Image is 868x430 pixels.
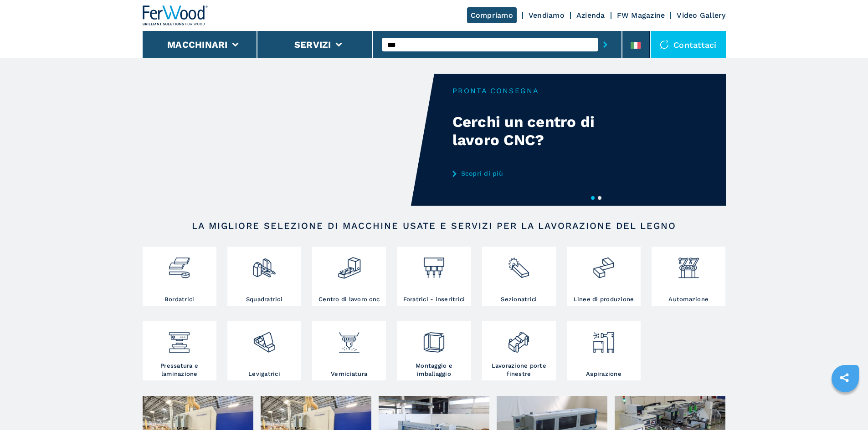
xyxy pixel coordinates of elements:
[167,324,191,354] img: pressa-strettoia.png
[617,11,665,20] a: FW Magazine
[591,324,616,354] img: aspirazione_1.png
[591,196,595,200] button: 1
[576,11,605,20] a: Azienda
[143,5,208,25] img: Ferwood
[668,295,709,304] h3: Automazione
[331,370,367,378] h3: Verniciatura
[591,249,616,280] img: linee_di_produzione_2.png
[318,295,380,304] h3: Centro di lavoro cnc
[422,249,446,280] img: foratrici_inseritrici_2.png
[337,324,361,354] img: verniciatura_1.png
[484,362,554,378] h3: Lavorazione porte finestre
[312,321,386,380] a: Verniciatura
[145,362,214,378] h3: Pressatura e laminazione
[167,249,191,280] img: bordatrici_1.png
[227,321,301,380] a: Levigatrici
[403,295,465,304] h3: Foratrici - inseritrici
[397,321,471,380] a: Montaggio e imballaggio
[677,11,725,20] a: Video Gallery
[598,196,601,200] button: 2
[677,249,701,280] img: automazione.png
[143,321,216,380] a: Pressatura e laminazione
[567,321,641,380] a: Aspirazione
[501,295,537,304] h3: Sezionatrici
[567,247,641,306] a: Linee di produzione
[574,295,634,304] h3: Linee di produzione
[172,220,697,231] h2: LA MIGLIORE SELEZIONE DI MACCHINE USATE E SERVIZI PER LA LAVORAZIONE DEL LEGNO
[507,249,531,280] img: sezionatrici_2.png
[529,11,565,20] a: Vendiamo
[467,7,517,23] a: Compriamo
[337,249,361,280] img: centro_di_lavoro_cnc_2.png
[248,370,280,378] h3: Levigatrici
[252,324,276,354] img: levigatrici_2.png
[294,39,331,50] button: Servizi
[660,40,669,49] img: Contattaci
[312,247,386,306] a: Centro di lavoro cnc
[227,247,301,306] a: Squadratrici
[246,295,282,304] h3: Squadratrici
[143,74,434,206] video: Your browser does not support the video tag.
[652,247,725,306] a: Automazione
[397,247,471,306] a: Foratrici - inseritrici
[598,34,612,55] button: submit-button
[164,295,195,304] h3: Bordatrici
[399,362,468,378] h3: Montaggio e imballaggio
[482,247,556,306] a: Sezionatrici
[167,39,228,50] button: Macchinari
[482,321,556,380] a: Lavorazione porte finestre
[586,370,621,378] h3: Aspirazione
[452,170,631,177] a: Scopri di più
[143,247,216,306] a: Bordatrici
[833,366,856,389] a: sharethis
[507,324,531,354] img: lavorazione_porte_finestre_2.png
[252,249,276,280] img: squadratrici_2.png
[651,31,726,58] div: Contattaci
[422,324,446,354] img: montaggio_imballaggio_2.png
